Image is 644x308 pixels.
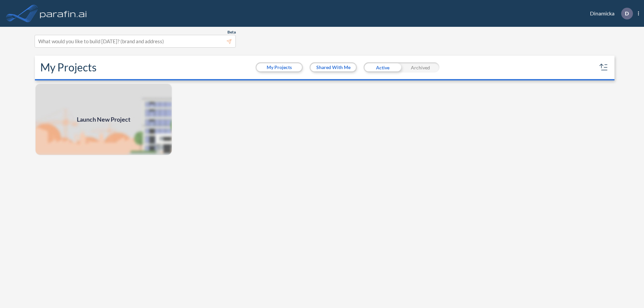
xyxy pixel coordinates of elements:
[35,83,172,156] img: add
[580,8,639,19] div: Dinamicka
[257,63,302,71] button: My Projects
[39,7,88,20] img: logo
[598,62,609,73] button: sort
[625,10,629,16] p: D
[401,62,439,72] div: Archived
[227,29,236,35] span: Beta
[40,61,97,74] h2: My Projects
[364,62,401,72] div: Active
[77,115,130,124] span: Launch New Project
[311,63,356,71] button: Shared With Me
[35,83,172,156] a: Launch New Project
